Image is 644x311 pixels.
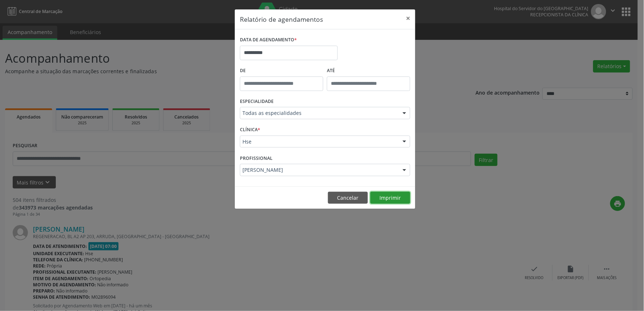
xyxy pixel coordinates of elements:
[242,138,395,145] span: Hse
[242,109,395,117] span: Todas as especialidades
[240,65,323,76] label: De
[240,153,273,164] label: PROFISSIONAL
[401,9,415,27] button: Close
[240,124,260,136] label: CLÍNICA
[240,14,323,24] h5: Relatório de agendamentos
[327,65,410,76] label: ATÉ
[370,192,410,204] button: Imprimir
[328,192,368,204] button: Cancelar
[242,166,395,174] span: [PERSON_NAME]
[240,34,297,46] label: DATA DE AGENDAMENTO
[240,96,274,107] label: ESPECIALIDADE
